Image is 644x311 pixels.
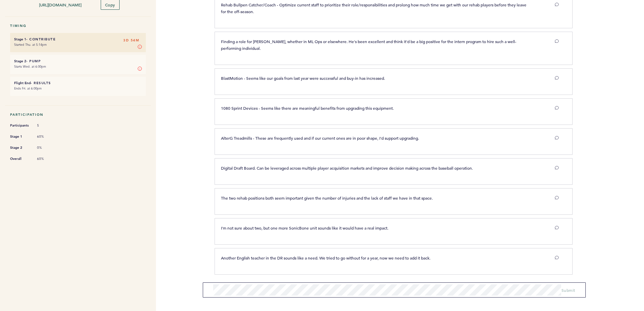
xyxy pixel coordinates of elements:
span: Submit [561,287,575,293]
h6: - Pump [14,59,142,63]
button: Submit [561,287,575,293]
span: 60% [37,134,57,139]
span: BlastMotion - Seems like our goals from last year were successful and buy-in has increased. [221,75,385,81]
span: I'm not sure about two, but one more SonicBone unit sounds like it would have a real impact. [221,225,388,231]
span: Stage 2 [10,144,30,151]
span: 1080 Sprint Devices - Seems like there are meaningful benefits from upgrading this equipment. [221,105,394,111]
span: Participants [10,122,30,129]
span: Rehab Bullpen Catcher/Coach - Optimize current staff to prioritize their role/responsibilities an... [221,2,527,14]
h6: - Contribute [14,37,142,41]
span: 3D 54M [123,37,139,44]
time: Starts Wed. at 6:00pm [14,64,46,69]
time: Started Thu. at 5:14pm [14,42,47,47]
span: Overall [10,155,30,162]
h6: - Results [14,81,142,85]
span: Stage 1 [10,133,30,140]
span: Digital Draft Board. Can be leveraged across multiple player acquisition markets and improve deci... [221,165,473,171]
span: Finding a role for [PERSON_NAME], whether in ML Ops or elsewhere. He's been excellent and think i... [221,39,516,51]
span: The two rehab positions both seem important given the number of injuries and the lack of staff we... [221,195,433,201]
span: 0% [37,145,57,150]
small: Stage 1 [14,37,26,41]
small: Stage 2 [14,59,26,63]
h5: Timing [10,24,146,28]
span: 60% [37,157,57,161]
span: AlterG Treadmills - These are frequently used and if our current ones are in poor shape, I'd supp... [221,135,419,141]
span: Copy [105,2,115,7]
span: Another English teacher in the DR sounds like a need. We tried to go without for a year, now we n... [221,255,430,261]
small: Flight End [14,81,31,85]
h5: Participation [10,112,146,117]
time: Ends Fri. at 6:00pm [14,86,42,91]
span: 5 [37,123,57,128]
